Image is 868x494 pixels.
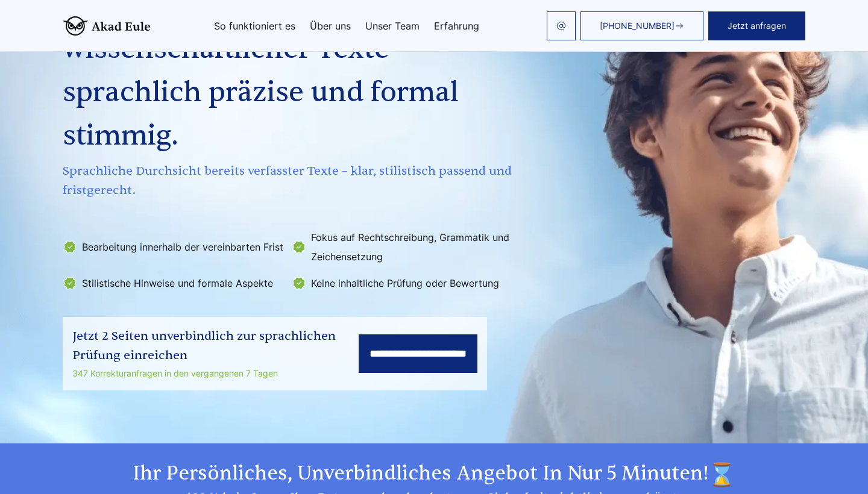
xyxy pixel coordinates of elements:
[63,161,516,200] span: Sprachliche Durchsicht bereits verfasster Texte – klar, stilistisch passend und fristgerecht.
[72,366,359,381] div: 347 Korrekturanfragen in den vergangenen 7 Tagen
[292,228,514,266] li: Fokus auf Rechtschreibung, Grammatik und Zeichensetzung
[63,461,805,488] h2: Ihr persönliches, unverbindliches Angebot in nur 5 Minuten!
[72,327,359,365] div: Jetzt 2 Seiten unverbindlich zur sprachlichen Prüfung einreichen
[434,21,479,31] a: Erfahrung
[63,16,151,36] img: logo
[292,274,514,293] li: Keine inhaltliche Prüfung oder Bewertung
[600,21,675,31] span: [PHONE_NUMBER]
[63,274,285,293] li: Stilistische Hinweise und formale Aspekte
[556,21,566,31] img: email
[708,11,805,40] button: Jetzt anfragen
[214,21,295,31] a: So funktioniert es
[709,461,735,488] img: time
[63,228,285,266] li: Bearbeitung innerhalb der vereinbarten Frist
[310,21,351,31] a: Über uns
[365,21,420,31] a: Unser Team
[580,11,703,40] a: [PHONE_NUMBER]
